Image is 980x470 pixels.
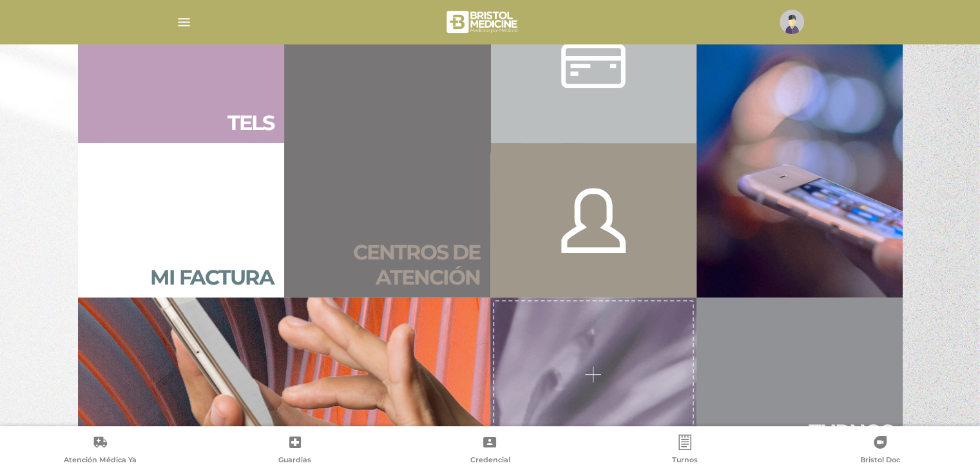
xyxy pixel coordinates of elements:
[198,435,393,467] a: Guardias
[782,435,977,467] a: Bristol Doc
[392,435,588,467] a: Credencial
[809,420,892,444] h2: Tur nos
[227,111,274,135] h2: Tels
[672,455,698,467] span: Turnos
[588,435,783,467] a: Turnos
[470,455,510,467] span: Credencial
[150,265,274,290] h2: Mi factura
[697,297,903,452] a: Turnos
[294,240,480,290] h2: Centros de atención
[78,143,284,297] a: Mi factura
[860,455,900,467] span: Bristol Doc
[278,455,311,467] span: Guardias
[176,14,192,30] img: Cober_menu-lines-white.svg
[3,435,198,467] a: Atención Médica Ya
[445,6,521,37] img: bristol-medicine-blanco.png
[64,455,137,467] span: Atención Médica Ya
[780,10,804,34] img: profile-placeholder.svg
